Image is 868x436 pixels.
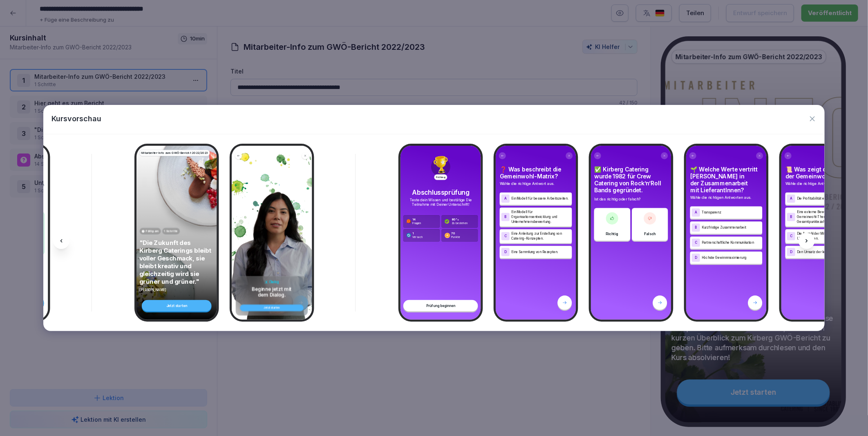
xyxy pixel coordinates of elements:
[407,233,412,238] img: assessment_attempt.svg
[452,222,468,225] p: Zu bestehen
[434,174,447,180] p: Prüfung
[413,222,422,225] p: Fragen
[452,218,468,222] p: 80 %
[594,196,668,202] p: Ist das richtig oder falsch?
[413,236,423,239] p: Versuch
[797,231,856,241] p: Die Anzahl der Mitarbeitenden im Unternehmen.
[797,250,856,255] p: Den Umsatz der letzten fünf Jahre.
[244,307,301,309] div: Jetzt starten
[644,231,656,237] p: Falsch
[141,151,208,156] p: Mitarbeiter-Info zum GWÖ-Bericht 2022/2023
[403,198,478,207] p: Teste dein Wissen und bestätige Die Teilnahme mit Deiner Unterschrift!
[702,240,761,245] p: Partnerschaftliche Kommunikation
[702,256,761,260] p: Höchste Gewinnmaximierung
[790,250,792,254] p: D
[431,155,451,175] img: trophy.png
[511,210,570,225] p: Ein Modell für Organisationsentwicklung und Unternehmensbewertung.
[249,287,294,298] p: Beginne jetzt mit dem Dialog.
[797,210,856,225] p: Eine externe Bewertung der Gemeinwohl-Themen und eine Gesamtpunktezahl.
[504,250,507,254] p: D
[139,239,214,285] p: "Die Zukunft des Kirberg Caterings bleibt voller Geschmack, sie bleibt kreativ und gleichzeitig w...
[146,229,159,234] p: Fällig am
[240,305,304,311] button: Jetzt starten
[500,181,572,187] p: Wähle die richtige Antwort aus.
[511,231,570,241] p: Eine Anleitung zur Erstellung von Catering-Konzepten.
[702,210,761,215] p: Transparenz
[451,236,460,239] p: Punkte
[142,300,212,311] div: Jetzt starten
[702,225,761,230] p: Kurzfristige Zusammenarbeit
[504,215,507,219] p: B
[413,218,422,222] p: 14
[606,231,619,237] p: Richtig
[451,232,460,236] p: 70
[413,232,423,236] p: 1
[164,229,178,234] p: 1 Schritte
[504,197,507,200] p: A
[695,226,697,229] p: B
[511,250,570,255] p: Eine Sammlung von Rezepten.
[695,241,697,245] p: C
[690,195,763,200] p: Wähle die richtigen Antworten aus.
[139,288,214,292] p: [PERSON_NAME]
[504,234,507,238] p: C
[51,113,101,124] p: Kursvorschau
[403,300,478,311] div: Prüfung beginnen
[594,166,668,194] h4: ✅ Kirberg Catering wurde 1982 für Crew Catering von Rock’n’Roll Bands gegründet.
[407,219,412,224] img: assessment_question.svg
[790,197,792,200] p: A
[785,181,858,187] p: Wähle die richtige Antwort aus.
[695,211,697,214] p: A
[690,166,763,194] h4: 🌱 Welche Werte vertritt [PERSON_NAME] in der Zusammenarbeit mit LieferantInnen?
[403,189,478,196] p: Abschlussprüfung
[785,166,858,180] h4: 📜 Was zeigt das Testat der Gemeinwohl-Matrix?
[445,219,450,224] img: assessment_check.svg
[695,256,697,260] p: D
[790,215,792,219] p: B
[500,166,572,180] h4: ❓ Was beschreibt die Gemeinwohl-Matrix?
[511,196,570,201] p: Ein Modell für bessere Arbeitszeiten.
[797,196,856,201] p: Die Profitabilität eines Unternehmens.
[269,280,279,284] h6: Dialog
[790,234,792,238] p: C
[445,233,450,238] img: assessment_coin.svg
